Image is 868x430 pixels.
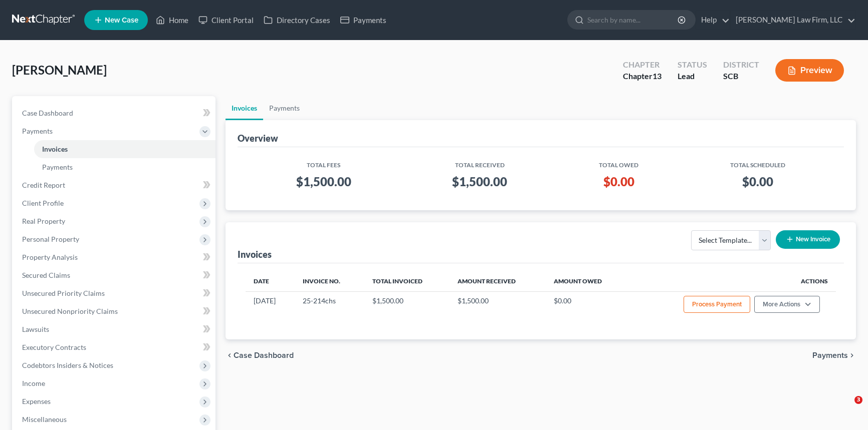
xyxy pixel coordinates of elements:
[723,71,759,82] div: SCB
[14,176,215,194] a: Credit Report
[410,174,550,190] h3: $1,500.00
[22,343,86,351] span: Executory Contracts
[22,415,67,423] span: Miscellaneous
[263,96,306,120] a: Payments
[226,96,263,120] a: Invoices
[42,163,73,171] span: Payments
[450,291,545,319] td: $1,500.00
[812,351,856,359] button: Payments chevron_right
[193,11,259,29] a: Client Portal
[776,230,840,249] button: New Invoice
[22,397,51,405] span: Expenses
[754,296,820,313] button: More Actions
[234,351,294,359] span: Case Dashboard
[364,271,450,291] th: Total Invoiced
[566,174,672,190] h3: $0.00
[22,199,64,207] span: Client Profile
[450,271,545,291] th: Amount Received
[22,271,70,279] span: Secured Claims
[12,63,107,77] span: [PERSON_NAME]
[696,11,730,29] a: Help
[812,351,848,359] span: Payments
[14,104,215,122] a: Case Dashboard
[364,291,450,319] td: $1,500.00
[259,11,335,29] a: Directory Cases
[238,248,272,260] div: Invoices
[854,396,862,404] span: 3
[22,325,49,333] span: Lawsuits
[546,271,629,291] th: Amount Owed
[22,127,53,135] span: Payments
[14,338,215,356] a: Executory Contracts
[34,140,215,158] a: Invoices
[246,271,295,291] th: Date
[688,174,828,190] h3: $0.00
[731,11,855,29] a: [PERSON_NAME] Law Firm, LLC
[42,145,68,153] span: Invoices
[587,11,679,29] input: Search by name...
[22,253,78,261] span: Property Analysis
[14,320,215,338] a: Lawsuits
[34,158,215,176] a: Payments
[678,71,707,82] div: Lead
[14,302,215,320] a: Unsecured Nonpriority Claims
[775,59,844,82] button: Preview
[402,155,558,170] th: Total Received
[335,11,391,29] a: Payments
[678,59,707,71] div: Status
[623,71,662,82] div: Chapter
[226,351,234,359] i: chevron_left
[246,291,295,319] td: [DATE]
[628,271,836,291] th: Actions
[558,155,680,170] th: Total Owed
[546,291,629,319] td: $0.00
[22,217,65,225] span: Real Property
[226,351,294,359] button: chevron_left Case Dashboard
[680,155,836,170] th: Total Scheduled
[22,235,79,243] span: Personal Property
[834,396,858,420] iframe: Intercom live chat
[22,289,105,297] span: Unsecured Priority Claims
[14,248,215,266] a: Property Analysis
[22,307,118,315] span: Unsecured Nonpriority Claims
[22,379,45,387] span: Income
[246,155,402,170] th: Total Fees
[295,291,364,319] td: 25-214chs
[22,109,73,117] span: Case Dashboard
[14,284,215,302] a: Unsecured Priority Claims
[14,266,215,284] a: Secured Claims
[684,296,750,313] button: Process Payment
[105,17,138,24] span: New Case
[151,11,193,29] a: Home
[238,132,278,144] div: Overview
[623,59,662,71] div: Chapter
[22,181,65,189] span: Credit Report
[723,59,759,71] div: District
[22,361,113,369] span: Codebtors Insiders & Notices
[254,174,394,190] h3: $1,500.00
[295,271,364,291] th: Invoice No.
[848,351,856,359] i: chevron_right
[653,71,662,81] span: 13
